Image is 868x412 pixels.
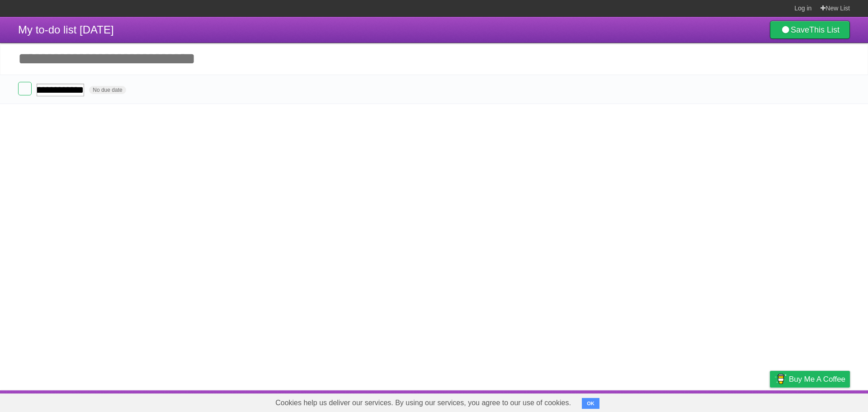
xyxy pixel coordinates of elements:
[18,24,114,36] span: My to-do list [DATE]
[679,393,716,410] a: Developers
[809,25,840,34] b: This List
[18,82,32,95] label: Done
[266,394,580,412] span: Cookies help us deliver our services. By using our services, you agree to our use of cookies.
[727,393,747,410] a: Terms
[774,371,787,387] img: Buy me a coffee
[770,371,850,388] a: Buy me a coffee
[582,398,599,409] button: OK
[650,393,669,410] a: About
[793,393,850,410] a: Suggest a feature
[789,371,845,387] span: Buy me a coffee
[770,21,850,39] a: SaveThis List
[758,393,782,410] a: Privacy
[89,86,126,94] span: No due date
